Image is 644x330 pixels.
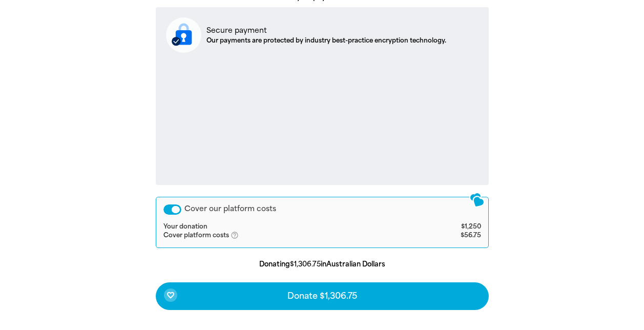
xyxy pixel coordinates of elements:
td: Your donation [163,223,414,231]
b: $1,306.75 [290,260,321,268]
td: $1,250 [413,223,481,231]
td: $56.75 [413,231,481,240]
p: Secure payment [206,25,446,36]
i: favorite_border [167,291,175,299]
button: favorite_borderDonate $1,306.75 [156,282,489,310]
span: Donate $1,306.75 [287,292,357,300]
i: help_outlined [231,231,247,239]
p: Our payments are protected by industry best-practice encryption technology. [206,36,446,45]
p: Donating in Australian Dollars [156,259,489,270]
button: Cover our platform costs [163,204,181,215]
td: Cover platform costs [163,231,414,240]
iframe: Secure payment input frame [164,61,481,176]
